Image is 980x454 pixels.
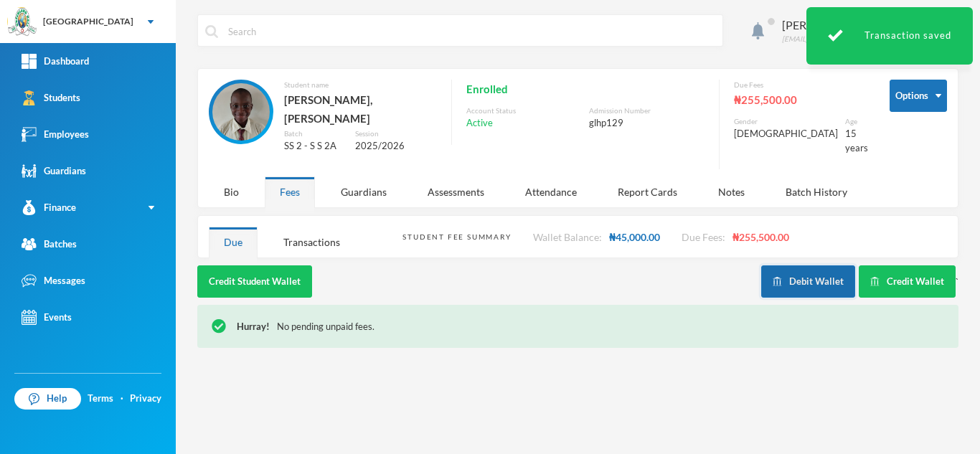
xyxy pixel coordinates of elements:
[761,265,958,298] div: `
[413,176,499,207] div: Assessments
[510,176,592,207] div: Attendance
[326,176,402,207] div: Guardians
[761,265,855,298] button: Debit Wallet
[782,34,903,44] div: [EMAIL_ADDRESS][DOMAIN_NAME]
[284,139,344,153] div: SS 2 - S S 2A
[806,7,973,65] div: Transaction saved
[859,265,956,298] button: Credit Wallet
[22,237,77,252] div: Batches
[212,319,226,334] img: !
[121,392,123,406] div: ·
[209,176,254,207] div: Bio
[589,105,705,116] div: Admission Number
[265,176,315,207] div: Fees
[734,90,868,109] div: ₦255,500.00
[734,116,838,127] div: Gender
[22,164,86,179] div: Guardians
[609,231,660,243] span: ₦45,000.00
[284,80,437,90] div: Student name
[466,80,508,98] span: Enrolled
[890,80,947,112] button: Options
[466,116,493,131] span: Active
[284,128,344,139] div: Batch
[466,105,582,116] div: Account Status
[130,392,161,406] a: Privacy
[268,227,355,257] div: Transactions
[703,176,760,207] div: Notes
[682,231,725,243] span: Due Fees:
[227,15,715,47] input: Search
[845,127,868,155] div: 15 years
[603,176,692,207] div: Report Cards
[771,176,862,207] div: Batch History
[284,90,437,128] div: [PERSON_NAME], [PERSON_NAME]
[88,392,113,406] a: Terms
[589,116,705,131] div: glhp129
[22,200,76,215] div: Finance
[734,80,868,90] div: Due Fees
[22,127,89,142] div: Employees
[402,232,511,242] div: Student Fee Summary
[533,231,602,243] span: Wallet Balance:
[734,127,838,141] div: [DEMOGRAPHIC_DATA]
[43,15,133,28] div: [GEOGRAPHIC_DATA]
[22,273,85,288] div: Messages
[237,320,944,334] div: No pending unpaid fees.
[205,25,218,38] img: search
[22,90,80,105] div: Students
[212,83,270,141] img: STUDENT
[197,265,312,298] button: Credit Student Wallet
[14,388,81,410] a: Help
[355,128,437,139] div: Session
[732,231,789,243] span: ₦255,500.00
[8,8,37,37] img: logo
[22,310,72,325] div: Events
[845,116,868,127] div: Age
[22,54,89,69] div: Dashboard
[209,227,258,257] div: Due
[355,139,437,153] div: 2025/2026
[237,321,270,332] span: Hurray!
